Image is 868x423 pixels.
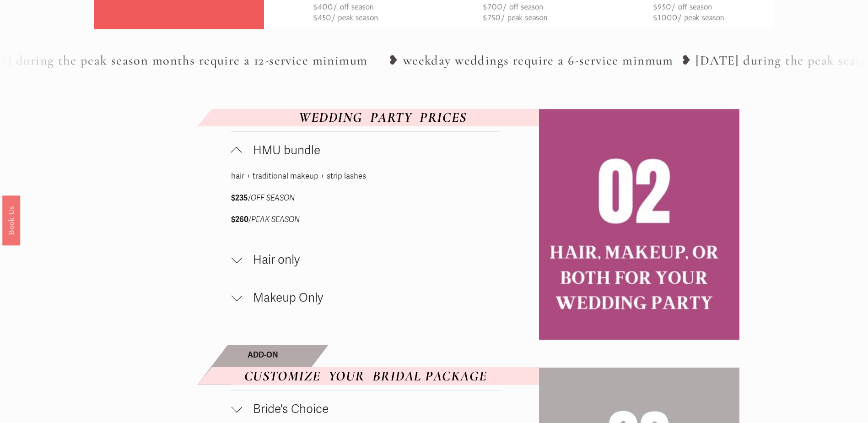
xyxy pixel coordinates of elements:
[231,169,419,184] p: hair + traditional makeup + strip lashes
[251,193,295,203] em: OFF SEASON
[231,279,500,317] button: Makeup Only
[231,213,419,227] p: /
[2,195,20,245] a: Book Us
[231,241,500,279] button: Hair only
[231,169,500,241] div: HMU bundle
[231,191,419,206] p: /
[231,132,500,169] button: HMU bundle
[244,368,487,385] em: CUSTOMIZE YOUR BRIDAL PACKAGE
[251,215,300,224] em: PEAK SEASON
[242,291,500,305] span: Makeup Only
[248,350,278,360] strong: ADD-ON
[242,253,500,267] span: Hair only
[242,143,500,158] span: HMU bundle
[299,109,466,126] em: WEDDING PARTY PRICES
[242,402,500,417] span: Bride's Choice
[231,193,248,203] strong: $235
[231,215,248,224] strong: $260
